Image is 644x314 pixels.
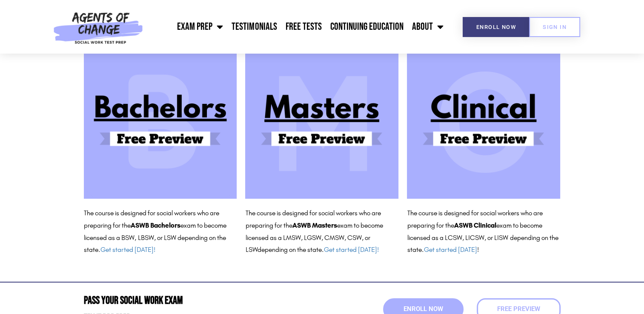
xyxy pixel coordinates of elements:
nav: Menu [147,16,448,37]
a: Exam Prep [173,16,227,37]
h2: Pass Your Social Work Exam [84,295,318,306]
b: ASWB Bachelors [131,221,180,229]
a: Get started [DATE]! [323,245,378,254]
a: Get started [DATE] [424,245,477,254]
span: SIGN IN [543,24,567,30]
p: The course is designed for social workers who are preparing for the exam to become licensed as a ... [84,207,237,256]
span: depending on the state. [257,245,378,254]
a: Free Tests [281,16,326,37]
b: ASWB Clinical [454,221,496,229]
a: Enroll Now [463,17,530,37]
a: Continuing Education [326,16,407,37]
span: Enroll Now [476,24,516,30]
span: Enroll Now [404,306,443,312]
a: Testimonials [227,16,281,37]
p: The course is designed for social workers who are preparing for the exam to become licensed as a ... [245,207,398,256]
a: SIGN IN [529,17,580,37]
span: . ! [421,245,478,254]
b: ASWB Masters [292,221,337,229]
a: About [407,16,447,37]
p: The course is designed for social workers who are preparing for the exam to become licensed as a ... [407,207,560,256]
a: Get started [DATE]! [100,245,155,254]
span: Free Preview [497,306,540,312]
